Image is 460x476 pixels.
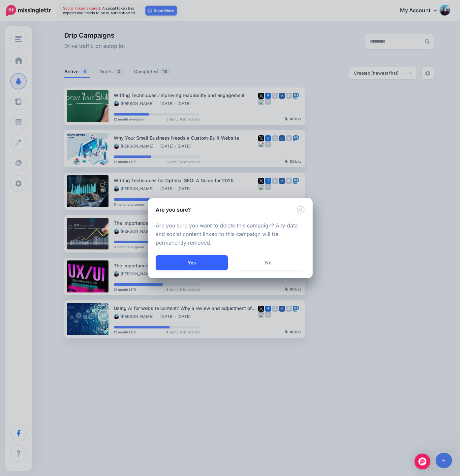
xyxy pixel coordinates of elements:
[232,255,305,270] a: No
[156,221,305,247] p: Are you sure you want to delete this campaign? Any data and social content linked to this campaig...
[156,206,191,214] h5: Are you sure?
[297,206,305,214] button: Close
[156,255,228,270] button: Yes
[414,454,430,469] div: Open Intercom Messenger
